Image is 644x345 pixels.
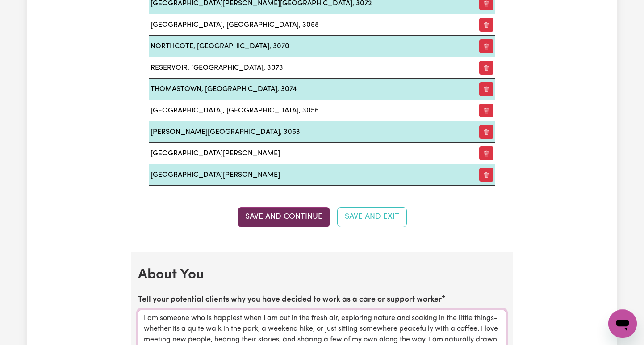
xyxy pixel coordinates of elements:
td: [GEOGRAPHIC_DATA][PERSON_NAME] [149,164,470,186]
td: THOMASTOWN, [GEOGRAPHIC_DATA], 3074 [149,79,470,100]
button: Remove preferred suburb [479,82,493,96]
h2: About You [138,266,506,283]
button: Remove preferred suburb [479,39,493,53]
td: NORTHCOTE, [GEOGRAPHIC_DATA], 3070 [149,36,470,57]
td: [GEOGRAPHIC_DATA], [GEOGRAPHIC_DATA], 3056 [149,100,470,121]
button: Save and Continue [238,207,330,227]
button: Save and Exit [337,207,407,227]
button: Remove preferred suburb [479,125,493,139]
td: [GEOGRAPHIC_DATA][PERSON_NAME] [149,143,470,164]
button: Remove preferred suburb [479,18,493,32]
button: Remove preferred suburb [479,168,493,182]
iframe: Button to launch messaging window, conversation in progress [608,309,637,338]
label: Tell your potential clients why you have decided to work as a care or support worker [138,294,442,306]
td: [GEOGRAPHIC_DATA], [GEOGRAPHIC_DATA], 3058 [149,14,470,36]
td: RESERVOIR, [GEOGRAPHIC_DATA], 3073 [149,57,470,79]
button: Remove preferred suburb [479,104,493,117]
button: Remove preferred suburb [479,61,493,75]
td: [PERSON_NAME][GEOGRAPHIC_DATA], 3053 [149,121,470,143]
button: Remove preferred suburb [479,146,493,160]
